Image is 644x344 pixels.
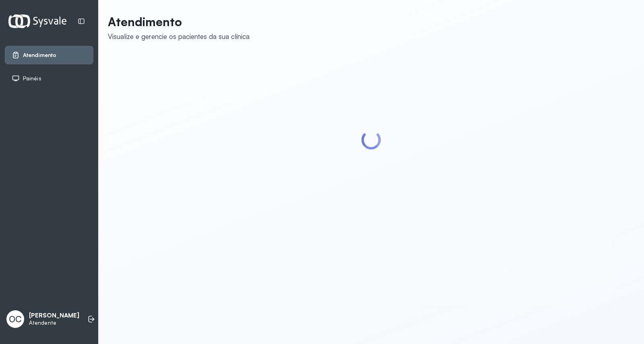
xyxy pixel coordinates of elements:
[23,52,56,59] span: Atendimento
[108,14,250,29] p: Atendimento
[108,32,250,41] div: Visualize e gerencie os pacientes da sua clínica
[29,312,79,319] p: [PERSON_NAME]
[8,14,66,28] img: Logotipo do estabelecimento
[23,75,41,82] span: Painéis
[12,51,87,59] a: Atendimento
[29,319,79,326] p: Atendente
